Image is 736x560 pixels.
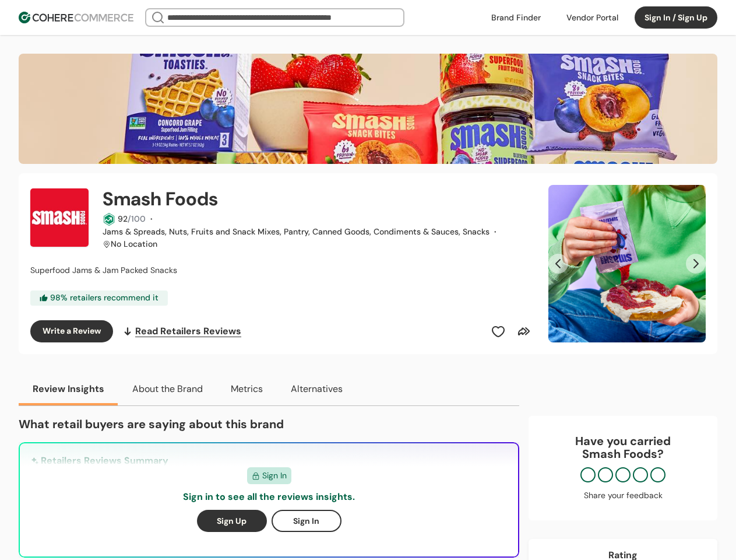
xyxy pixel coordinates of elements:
span: Jams & Spreads, Nuts, Fruits and Snack Mixes, Pantry, Canned Goods, Condiments & Sauces, Snacks [103,226,490,237]
span: 92 [118,213,128,224]
h2: Smash Foods [103,185,218,213]
button: Review Insights [19,373,118,405]
span: · [494,226,496,237]
img: Cohere Logo [19,12,133,23]
button: Sign In [272,510,341,532]
img: Brand cover image [19,54,717,164]
img: Slide 0 [548,185,706,342]
div: Share your feedback [540,489,706,502]
button: About the Brand [118,373,217,405]
div: Have you carried [540,435,706,460]
p: What retail buyers are saying about this brand [19,415,519,433]
button: Alternatives [277,373,357,405]
span: /100 [128,213,146,224]
a: Read Retailers Reviews [122,320,241,342]
span: Read Retailers Reviews [135,324,241,338]
button: Sign Up [197,510,267,532]
p: Sign in to see all the reviews insights. [183,490,355,504]
button: Write a Review [30,320,113,342]
div: Carousel [548,185,706,342]
span: Sign In [262,470,287,482]
button: Next Slide [686,254,706,274]
p: Smash Foods ? [540,447,706,460]
img: Brand Photo [30,188,89,247]
span: Superfood Jams & Jam Packed Snacks [30,265,177,275]
div: 98 % retailers recommend it [30,290,168,306]
div: No Location [111,238,157,250]
button: Previous Slide [548,254,568,274]
button: Sign In / Sign Up [635,6,717,29]
div: Slide 1 [548,185,706,342]
span: · [150,213,153,224]
button: Metrics [217,373,277,405]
